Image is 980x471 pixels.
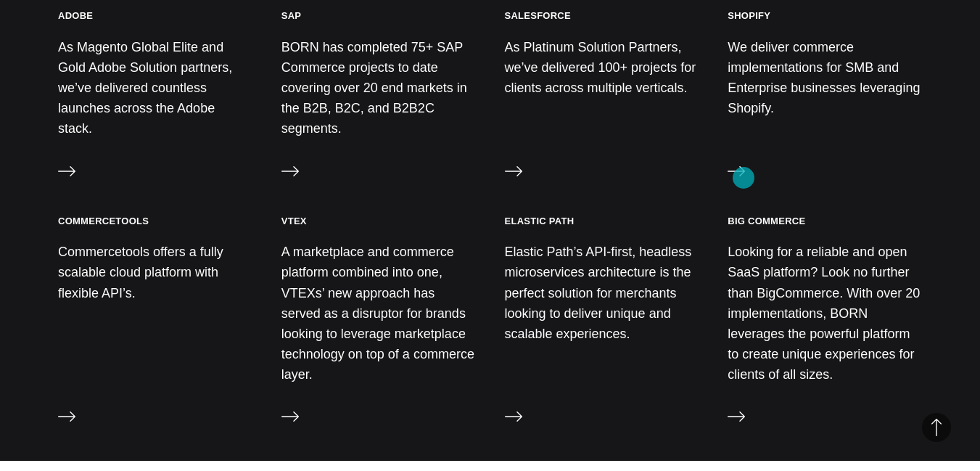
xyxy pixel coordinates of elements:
[281,242,476,385] p: A marketplace and commerce platform combined into one, VTEXs’ new approach has served as a disrup...
[281,9,302,22] h3: SAP
[728,242,922,385] p: Looking for a reliable and open SaaS platform? Look no further than BigCommerce. With over 20 imp...
[58,9,93,22] h3: Adobe
[281,215,307,227] h3: VTEX
[728,37,922,119] p: We deliver commerce implementations for SMB and Enterprise businesses leveraging Shopify.
[728,9,770,22] h3: Shopify
[505,37,699,99] p: As Platinum Solution Partners, we’ve delivered 100+ projects for clients across multiple verticals.
[728,215,805,227] h3: Big Commerce
[505,242,699,344] p: Elastic Path’s API-first, headless microservices architecture is the perfect solution for merchan...
[281,37,476,139] p: BORN has completed 75+ SAP Commerce projects to date covering over 20 end markets in the B2B, B2C...
[58,37,252,139] p: As Magento Global Elite and Gold Adobe Solution partners, we’ve delivered countless launches acro...
[505,215,575,227] h3: Elastic Path
[58,215,149,227] h3: Commercetools
[922,413,951,442] button: Back to Top
[58,242,252,303] p: Commercetools offers a fully scalable cloud platform with flexible API’s.
[505,9,571,22] h3: Salesforce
